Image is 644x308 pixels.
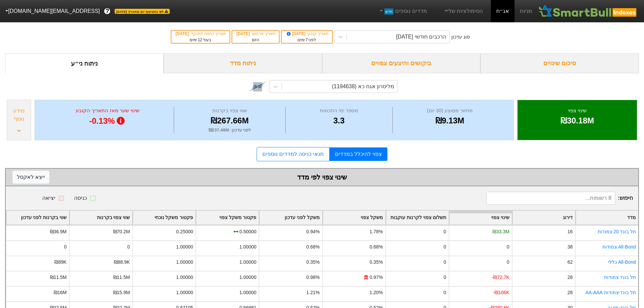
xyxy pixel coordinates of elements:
[239,274,256,281] div: 1.00000
[376,4,430,18] a: מדדים נוספיםחדש
[198,38,202,42] span: 12
[64,243,67,251] div: 0
[486,192,615,205] input: 8 רשומות...
[306,274,319,281] div: 0.98%
[50,228,67,235] div: ₪36.9M
[70,211,132,224] div: Toggle SortBy
[74,194,87,202] div: כניסה
[576,211,638,224] div: Toggle SortBy
[164,53,322,73] div: ניתוח מדד
[444,243,446,251] div: 0
[113,274,130,281] div: ₪11.5M
[42,194,55,202] div: יציאה
[567,274,572,281] div: 28
[306,38,308,42] span: 7
[236,31,251,36] span: [DATE]
[526,107,628,115] div: שינוי צפוי
[369,243,383,251] div: 0.68%
[43,107,172,115] div: שינוי שער מאז התאריך הקובע
[369,228,383,235] div: 1.78%
[395,115,505,127] div: ₪9.13M
[249,78,266,95] img: tase link
[9,107,29,123] div: מידע נוסף
[567,228,572,235] div: 16
[493,228,509,235] div: ₪33.3M
[598,229,636,234] a: תל בונד 20 צמודות
[480,53,639,73] div: סיכום שינויים
[306,243,319,251] div: 0.68%
[322,53,481,73] div: ביקושים והיצעים צפויים
[54,259,67,266] div: ₪89K
[239,228,256,235] div: 0.50000
[323,211,385,224] div: Toggle SortBy
[252,38,259,42] span: היום
[526,115,628,127] div: ₪30.18M
[384,8,393,15] span: חדש
[257,147,329,161] a: תנאי כניסה למדדים נוספים
[196,211,259,224] div: Toggle SortBy
[369,289,383,296] div: 1.20%
[127,243,130,251] div: 0
[507,259,509,266] div: 0
[176,228,193,235] div: 0.25000
[54,289,67,296] div: ₪16M
[492,274,509,281] div: -₪72.7K
[493,289,509,296] div: -₪106K
[486,192,633,205] span: חיפוש :
[286,31,307,36] span: [DATE]
[386,211,449,224] div: Toggle SortBy
[5,53,164,73] div: ניתוח ני״ע
[239,243,256,251] div: 1.00000
[236,31,276,37] div: תאריך פרסום :
[239,289,256,296] div: 1.00000
[239,259,256,266] div: 1.00000
[176,289,193,296] div: 1.00000
[449,211,512,224] div: Toggle SortBy
[369,259,383,266] div: 0.35%
[369,274,383,281] div: 0.97%
[176,243,193,251] div: 1.00000
[175,37,226,43] div: בעוד ימים
[567,259,572,266] div: 62
[306,289,319,296] div: 1.21%
[175,31,190,36] span: [DATE]
[287,107,391,115] div: מספר ימי התכסות
[444,259,446,266] div: 0
[444,289,446,296] div: 0
[444,228,446,235] div: 0
[105,7,109,16] span: ?
[287,115,391,127] div: 3.3
[512,211,575,224] div: Toggle SortBy
[451,33,470,41] div: סוג עדכון
[608,259,636,265] a: All-Bond כללי
[604,275,636,280] a: תל בונד צמודות
[133,211,195,224] div: Toggle SortBy
[113,228,130,235] div: ₪70.2M
[602,244,636,250] a: All-Bond צמודות
[396,33,446,41] div: הרכבים חודשי [DATE]
[176,115,283,127] div: ₪267.66M
[176,127,283,134] div: לפני עדכון : ₪237.48M
[259,211,322,224] div: Toggle SortBy
[176,107,283,115] div: שווי צפוי בקרנות
[13,172,631,182] div: שינוי צפוי לפי מדד
[330,147,387,161] a: צפוי להיכלל במדדים
[114,259,130,266] div: ₪88.9K
[176,274,193,281] div: 1.00000
[567,289,572,296] div: 28
[444,274,446,281] div: 0
[332,82,394,91] div: מליסרון אגח כא (1194638)
[538,4,639,18] img: SmartBull
[285,31,329,37] div: תאריך קובע :
[115,9,169,14] span: לפי נתוני סוף יום מתאריך [DATE]
[507,243,509,251] div: 0
[567,243,572,251] div: 38
[306,228,319,235] div: 0.94%
[285,37,329,43] div: לפני ימים
[50,274,67,281] div: ₪11.5M
[43,115,172,127] div: -0.13%
[306,259,319,266] div: 0.35%
[113,289,130,296] div: ₪15.9M
[6,211,69,224] div: Toggle SortBy
[586,290,636,295] a: תל בונד-צמודות AA-AAA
